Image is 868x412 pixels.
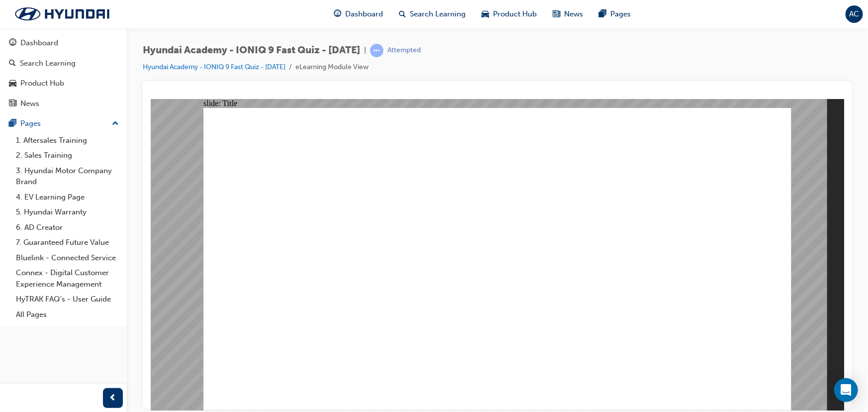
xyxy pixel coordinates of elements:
[9,79,16,88] span: car-icon
[346,8,384,20] span: Dashboard
[9,100,16,108] span: news-icon
[12,133,123,148] a: 1. Aftersales Training
[326,4,391,24] a: guage-iconDashboard
[846,5,863,23] button: AC
[20,118,41,129] div: Pages
[4,54,123,73] a: Search Learning
[399,8,406,20] span: search-icon
[4,34,123,52] a: Dashboard
[143,63,286,71] a: Hyundai Academy - IONIQ 9 Fast Quiz - [DATE]
[599,8,607,20] span: pages-icon
[4,95,123,113] a: News
[12,205,123,220] a: 5. Hyundai Warranty
[12,235,123,250] a: 7. Guaranteed Future Value
[591,4,639,24] a: pages-iconPages
[20,98,39,109] div: News
[295,62,369,73] li: eLearning Module View
[387,46,421,55] div: Attempted
[364,45,366,56] span: |
[9,59,16,68] span: search-icon
[12,148,123,163] a: 2. Sales Training
[12,265,123,292] a: Connex - Digital Customer Experience Management
[611,8,631,20] span: Pages
[493,8,537,20] span: Product Hub
[12,163,123,190] a: 3. Hyundai Motor Company Brand
[143,45,360,56] span: Hyundai Academy - IONIQ 9 Fast Quiz - [DATE]
[834,378,858,402] div: Open Intercom Messenger
[4,114,123,133] button: Pages
[12,190,123,205] a: 4. EV Learning Page
[482,8,489,20] span: car-icon
[12,292,123,307] a: HyTRAK FAQ's - User Guide
[850,8,860,20] span: AC
[4,74,123,93] a: Product Hub
[553,8,561,20] span: news-icon
[9,119,16,128] span: pages-icon
[4,32,123,114] button: DashboardSearch LearningProduct HubNews
[474,4,545,24] a: car-iconProduct Hub
[391,4,474,24] a: search-iconSearch Learning
[20,37,58,49] div: Dashboard
[20,78,64,89] div: Product Hub
[12,220,123,235] a: 6. AD Creator
[12,250,123,266] a: Bluelink - Connected Service
[112,117,119,130] span: up-icon
[545,4,591,24] a: news-iconNews
[109,392,117,405] span: prev-icon
[5,3,119,24] img: Trak
[20,58,76,69] div: Search Learning
[410,8,466,20] span: Search Learning
[12,307,123,322] a: All Pages
[565,8,583,20] span: News
[334,8,342,20] span: guage-icon
[9,39,16,48] span: guage-icon
[370,44,384,57] span: learningRecordVerb_ATTEMPT-icon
